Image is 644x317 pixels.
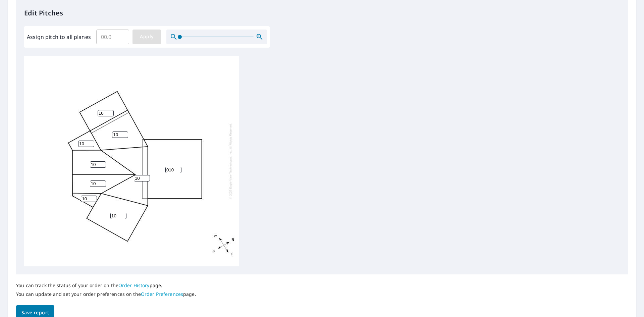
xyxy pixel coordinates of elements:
p: You can update and set your order preferences on the page. [16,291,196,297]
button: Apply [132,30,161,44]
label: Assign pitch to all planes [27,33,91,41]
span: Apply [138,33,156,41]
a: Order Preferences [141,291,183,297]
p: You can track the status of your order on the page. [16,282,196,288]
a: Order History [118,282,150,288]
p: Edit Pitches [24,8,620,18]
span: Save report [21,309,49,317]
input: 00.0 [96,28,129,46]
